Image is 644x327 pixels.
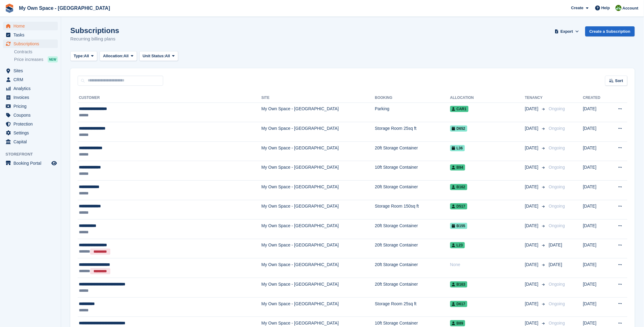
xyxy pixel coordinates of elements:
[549,165,565,170] span: Ongoing
[3,31,58,39] a: menu
[50,160,58,167] a: Preview store
[13,102,50,111] span: Pricing
[261,161,375,181] td: My Own Space - [GEOGRAPHIC_DATA]
[549,301,565,306] span: Ongoing
[583,239,609,258] td: [DATE]
[561,28,573,35] span: Export
[103,53,123,59] span: Allocation:
[70,36,119,43] p: Recurring billing plans
[583,122,609,142] td: [DATE]
[583,93,609,103] th: Created
[602,5,610,11] span: Help
[261,103,375,122] td: My Own Space - [GEOGRAPHIC_DATA]
[549,145,565,150] span: Ongoing
[525,320,540,326] span: [DATE]
[3,137,58,146] a: menu
[13,93,50,102] span: Invoices
[549,106,565,111] span: Ongoing
[375,239,450,258] td: 20ft Storage Container
[261,93,375,103] th: Site
[549,282,565,287] span: Ongoing
[450,320,465,326] span: B89
[3,75,58,84] a: menu
[525,106,540,112] span: [DATE]
[78,93,261,103] th: Customer
[3,111,58,119] a: menu
[549,223,565,228] span: Ongoing
[549,184,565,189] span: Ongoing
[450,261,525,268] div: None
[13,137,50,146] span: Capital
[13,120,50,128] span: Protection
[450,126,467,132] span: D652
[450,203,467,209] span: D517
[261,297,375,317] td: My Own Space - [GEOGRAPHIC_DATA]
[549,242,562,247] span: [DATE]
[123,53,129,59] span: All
[375,161,450,181] td: 10ft Storage Container
[13,22,50,30] span: Home
[450,242,465,248] span: L23
[525,301,540,307] span: [DATE]
[525,125,540,132] span: [DATE]
[583,141,609,161] td: [DATE]
[261,220,375,239] td: My Own Space - [GEOGRAPHIC_DATA]
[554,26,580,36] button: Export
[450,184,467,190] span: B162
[549,321,565,325] span: Ongoing
[375,180,450,200] td: 20ft Storage Container
[6,151,61,157] span: Storefront
[375,103,450,122] td: Parking
[261,278,375,298] td: My Own Space - [GEOGRAPHIC_DATA]
[13,66,50,75] span: Sites
[450,93,525,103] th: Allocation
[375,200,450,220] td: Storage Room 150sq ft
[583,103,609,122] td: [DATE]
[525,281,540,288] span: [DATE]
[525,223,540,229] span: [DATE]
[549,126,565,131] span: Ongoing
[13,31,50,39] span: Tasks
[525,164,540,171] span: [DATE]
[3,159,58,167] a: menu
[583,220,609,239] td: [DATE]
[525,145,540,151] span: [DATE]
[261,141,375,161] td: My Own Space - [GEOGRAPHIC_DATA]
[13,159,50,167] span: Booking Portal
[583,297,609,317] td: [DATE]
[525,184,540,190] span: [DATE]
[3,22,58,30] a: menu
[583,180,609,200] td: [DATE]
[3,129,58,137] a: menu
[139,51,178,61] button: Unit Status: All
[48,56,58,62] div: NEW
[583,200,609,220] td: [DATE]
[375,220,450,239] td: 20ft Storage Container
[450,106,469,112] span: Car1
[3,93,58,102] a: menu
[525,242,540,248] span: [DATE]
[583,278,609,298] td: [DATE]
[585,26,635,36] a: Create a Subscription
[583,161,609,181] td: [DATE]
[375,297,450,317] td: Storage Room 25sq ft
[375,93,450,103] th: Booking
[14,49,58,55] a: Contracts
[375,258,450,278] td: 20ft Storage Container
[525,203,540,209] span: [DATE]
[13,111,50,119] span: Coupons
[14,56,58,63] a: Price increases NEW
[623,5,638,11] span: Account
[261,180,375,200] td: My Own Space - [GEOGRAPHIC_DATA]
[571,5,583,11] span: Create
[13,75,50,84] span: CRM
[615,78,623,84] span: Sort
[583,258,609,278] td: [DATE]
[450,281,467,288] span: B163
[261,258,375,278] td: My Own Space - [GEOGRAPHIC_DATA]
[525,93,546,103] th: Tenancy
[261,239,375,258] td: My Own Space - [GEOGRAPHIC_DATA]
[84,53,89,59] span: All
[3,102,58,111] a: menu
[13,39,50,48] span: Subscriptions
